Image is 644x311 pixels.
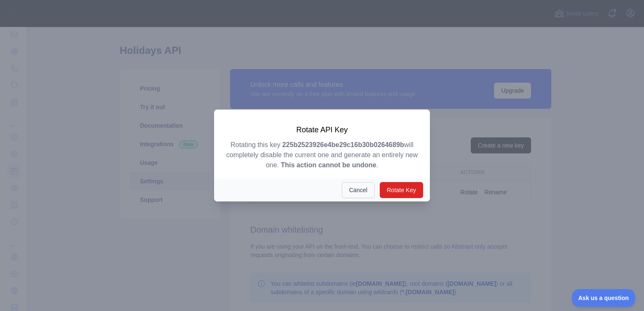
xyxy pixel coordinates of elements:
button: Rotate Key [380,182,423,198]
strong: 225b2523926e4be29c16b30b0264689b [282,141,404,148]
iframe: Toggle Customer Support [572,289,636,307]
strong: This action cannot be undone [281,161,376,169]
h3: Rotate API Key [224,125,420,135]
button: Cancel [342,182,375,198]
p: Rotating this key will completely disable the current one and generate an entirely new one. . [224,140,420,170]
